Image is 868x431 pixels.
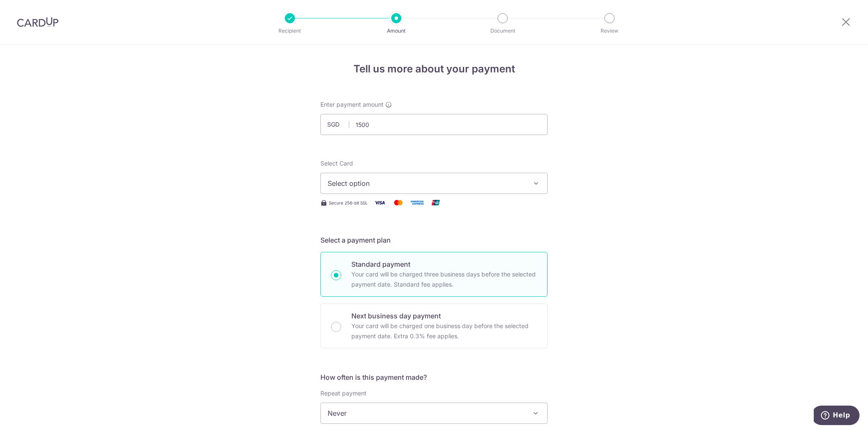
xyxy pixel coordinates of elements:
[409,197,426,208] img: American Express
[351,321,537,341] p: Your card will be charged one business day before the selected payment date. Extra 0.3% fee applies.
[329,199,368,206] span: Secure 256-bit SSL
[351,259,537,269] p: Standard payment
[321,403,547,423] span: Never
[320,403,548,424] span: Never
[390,197,407,208] img: Mastercard
[814,406,860,427] iframe: Opens a widget where you can find more information
[320,100,384,109] span: Enter payment amount
[320,389,367,398] label: Repeat payment
[328,178,525,188] span: Select option
[320,173,548,194] button: Select option
[320,61,548,77] h4: Tell us more about your payment
[427,197,444,208] img: Union Pay
[471,27,534,35] p: Document
[351,269,537,290] p: Your card will be charged three business days before the selected payment date. Standard fee appl...
[371,197,388,208] img: Visa
[320,160,353,167] span: translation missing: en.payables.payment_networks.credit_card.summary.labels.select_card
[17,17,58,27] img: CardUp
[578,27,641,35] p: Review
[259,27,321,35] p: Recipient
[351,311,537,321] p: Next business day payment
[320,372,548,382] h5: How often is this payment made?
[320,114,548,135] input: 0.00
[365,27,428,35] p: Amount
[320,235,548,245] h5: Select a payment plan
[327,120,349,129] span: SGD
